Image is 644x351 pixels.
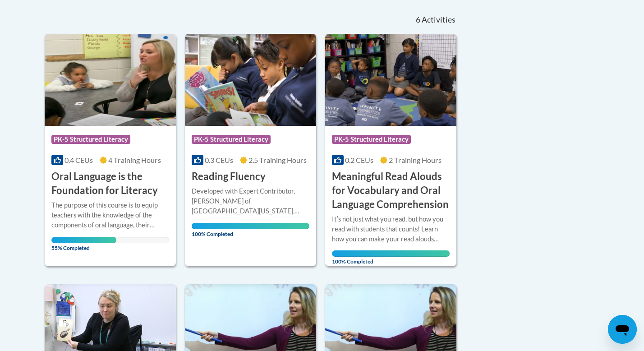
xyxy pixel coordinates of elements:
[192,135,271,144] span: PK-5 Structured Literacy
[192,186,309,216] div: Developed with Expert Contributor, [PERSON_NAME] of [GEOGRAPHIC_DATA][US_STATE], [GEOGRAPHIC_DATA...
[332,250,450,257] div: Your progress
[416,15,420,25] span: 6
[51,237,116,251] span: 55% Completed
[332,214,450,244] div: Itʹs not just what you read, but how you read with students that counts! Learn how you can make y...
[325,34,456,126] img: Course Logo
[45,34,176,266] a: Course LogoPK-5 Structured Literacy0.4 CEUs4 Training Hours Oral Language is the Foundation for L...
[51,200,169,230] div: The purpose of this course is to equip teachers with the knowledge of the components of oral lang...
[389,156,442,164] span: 2 Training Hours
[45,34,176,126] img: Course Logo
[608,315,637,344] iframe: Button to launch messaging window
[51,135,130,144] span: PK-5 Structured Literacy
[248,156,307,164] span: 2.5 Training Hours
[192,223,309,229] div: Your progress
[185,34,316,266] a: Course LogoPK-5 Structured Literacy0.3 CEUs2.5 Training Hours Reading FluencyDeveloped with Exper...
[51,170,169,198] h3: Oral Language is the Foundation for Literacy
[192,223,309,237] span: 100% Completed
[332,250,450,265] span: 100% Completed
[205,156,233,164] span: 0.3 CEUs
[345,156,373,164] span: 0.2 CEUs
[332,170,450,211] h3: Meaningful Read Alouds for Vocabulary and Oral Language Comprehension
[192,170,266,184] h3: Reading Fluency
[325,34,456,266] a: Course LogoPK-5 Structured Literacy0.2 CEUs2 Training Hours Meaningful Read Alouds for Vocabulary...
[185,34,316,126] img: Course Logo
[332,135,411,144] span: PK-5 Structured Literacy
[51,237,116,243] div: Your progress
[108,156,161,164] span: 4 Training Hours
[422,15,455,25] span: Activities
[64,156,93,164] span: 0.4 CEUs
